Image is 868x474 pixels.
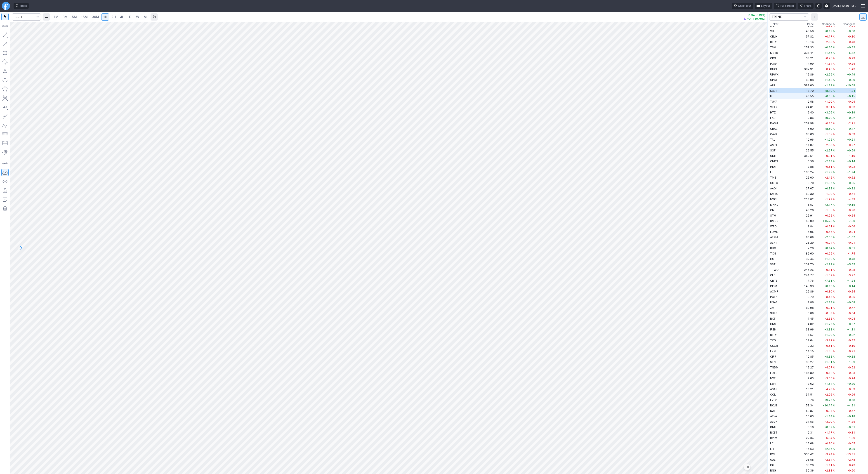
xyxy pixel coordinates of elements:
[770,40,777,44] span: RELY
[824,111,832,114] span: +3.06
[833,94,835,98] span: %
[1,85,9,93] button: Polygon
[747,17,765,20] span: +0.14 (0.79%)
[798,262,815,267] td: 209.70
[770,67,778,71] span: DUOL
[833,181,835,185] span: %
[847,149,855,152] span: +0.59
[824,78,832,82] span: +1.43
[833,84,835,87] span: %
[824,170,832,174] span: +1.97
[847,73,855,76] span: +0.49
[833,73,835,76] span: %
[848,165,855,168] span: -0.02
[825,35,832,38] span: -0.17
[1,113,9,120] button: Brush
[798,93,815,99] td: 43.55
[770,73,778,76] span: UPWK
[833,105,835,109] span: %
[1,13,9,20] button: Mouse
[847,111,855,114] span: +0.19
[770,176,776,179] span: TME
[847,187,855,190] span: +0.22
[825,132,832,136] span: -1.07
[770,46,776,49] span: TSM
[798,202,815,207] td: 5.57
[798,131,815,137] td: 63.63
[52,13,60,21] a: 1M
[833,187,835,190] span: %
[1,187,9,194] button: Lock drawings
[770,274,776,277] span: CLS
[770,78,778,82] span: UPST
[804,4,811,8] span: Share
[798,256,815,262] td: 32.44
[770,22,778,26] div: Ticker
[833,122,835,125] span: %
[770,89,777,92] span: SBET
[744,14,765,17] p: +1.34 (8.19%)
[798,207,815,213] td: 48.26
[1,140,9,147] button: Position
[770,62,778,65] span: PONY
[798,39,815,45] td: 18.16
[833,111,835,114] span: %
[1,76,9,84] button: Ellipse
[825,100,832,103] span: -1.90
[770,57,776,60] span: GDS
[833,241,835,244] span: %
[798,186,815,191] td: 27.07
[134,13,141,21] a: W
[833,219,835,223] span: %
[825,208,832,212] span: -1.55
[825,241,832,244] span: -0.04
[833,51,835,54] span: %
[824,246,832,250] span: +0.14
[798,99,815,104] td: 2.58
[43,13,50,21] button: Interval
[833,263,835,266] span: %
[798,218,815,224] td: 55.09
[825,143,832,147] span: -2.38
[798,50,815,55] td: 331.44
[825,252,832,255] span: -0.95
[847,116,855,120] span: +0.02
[825,230,832,233] span: -0.66
[770,187,776,190] span: AAOI
[770,127,778,130] span: GRAB
[847,246,855,250] span: +0.01
[848,105,855,109] span: -0.93
[833,268,835,271] span: %
[798,148,815,153] td: 26.55
[848,57,855,60] span: -0.29
[824,149,832,152] span: +2.27
[833,236,835,239] span: %
[770,257,776,261] span: HUT
[798,164,815,169] td: 3.88
[12,13,41,21] input: Search
[770,170,774,174] span: LIF
[824,160,832,163] span: +2.18
[824,29,832,33] span: +0.17
[848,192,855,196] span: -0.61
[770,149,776,152] span: SOFI
[825,57,832,60] span: -0.75
[833,132,835,136] span: %
[847,51,855,54] span: +5.42
[833,176,835,179] span: %
[833,138,835,141] span: %
[848,132,855,136] span: -0.69
[824,94,832,98] span: +0.35
[798,77,815,83] td: 63.08
[61,13,70,21] a: 3M
[1,31,9,38] button: Line
[770,203,778,206] span: MNKD
[848,67,855,71] span: -1.43
[824,236,832,239] span: +2.05
[732,3,753,9] button: Chart tour
[848,62,855,65] span: -0.25
[824,257,832,261] span: +1.50
[833,170,835,174] span: %
[833,230,835,233] span: %
[770,111,776,114] span: HTZ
